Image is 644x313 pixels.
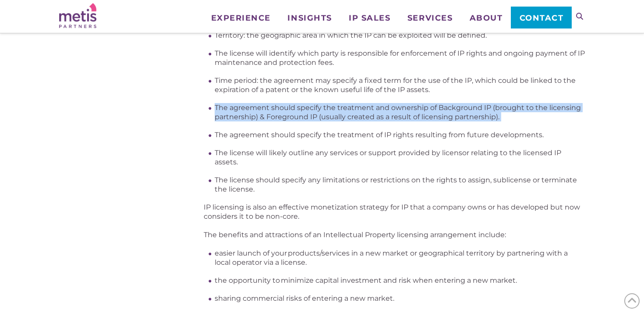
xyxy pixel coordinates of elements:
[204,203,585,221] p: IP licensing is also an effective monetization strategy for IP that a company owns or has develop...
[215,103,585,121] li: The agreement should specify the treatment and ownership of Background IP (brought to the licensi...
[287,14,332,22] span: Insights
[349,14,390,22] span: IP Sales
[215,148,585,167] li: The license will likely outline any services or support provided by licensor relating to the lice...
[470,14,503,22] span: About
[511,7,572,28] a: Contact
[215,249,585,267] li: easier launch of your products/services in a new market or geographical territory by partnering w...
[215,175,585,194] li: The license should specify any limitations or restrictions on the rights to assign, sublicense or...
[204,230,585,239] p: The benefits and attractions of an Intellectual Property licensing arrangement include:
[215,31,585,40] li: Territory: the geographic area in which the IP can be exploited will be defined.
[407,14,453,22] span: Services
[59,3,96,28] img: Metis Partners
[215,276,585,285] li: the opportunity to minimize capital investment and risk when entering a new market.
[211,14,271,22] span: Experience
[624,293,640,309] span: Back to Top
[520,14,564,22] span: Contact
[215,76,585,94] li: Time period: the agreement may specify a fixed term for the use of the IP, which could be linked ...
[215,294,585,303] li: sharing commercial risks of entering a new market.
[215,49,585,67] li: The license will identify which party is responsible for enforcement of IP rights and ongoing pay...
[215,130,585,139] li: The agreement should specify the treatment of IP rights resulting from future developments.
